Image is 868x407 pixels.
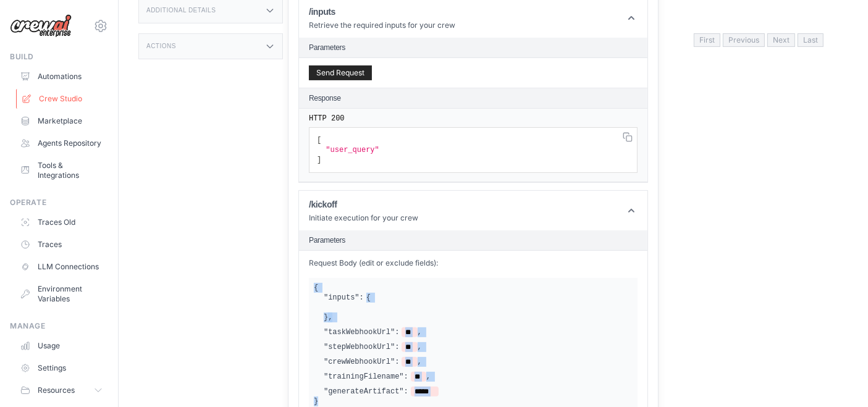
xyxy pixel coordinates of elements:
a: Settings [15,358,108,378]
h2: Response [309,93,341,103]
span: } [324,313,328,322]
button: Resources [15,380,108,400]
span: , [328,313,332,322]
a: LLM Connections [15,257,108,277]
pre: HTTP 200 [309,114,638,124]
a: Marketplace [15,111,108,131]
a: Traces Old [15,212,108,232]
div: Manage [10,321,108,331]
p: Retrieve the required inputs for your crew [309,20,455,30]
a: Crew Studio [16,89,109,109]
h2: Parameters [309,43,638,52]
p: Initiate execution for your crew [309,213,418,223]
span: First [694,33,720,47]
label: "taskWebhookUrl": [324,327,399,337]
span: } [314,397,318,406]
h2: Parameters [309,235,638,245]
a: Tools & Integrations [15,156,108,185]
label: Request Body (edit or exclude fields): [309,258,638,268]
span: Last [798,33,824,47]
span: { [366,293,371,303]
label: "crewWebhookUrl": [324,357,399,367]
span: Previous [723,33,765,47]
a: Traces [15,235,108,254]
iframe: Chat Widget [806,348,868,407]
a: Agents Repository [15,133,108,153]
span: , [418,327,422,337]
span: , [418,357,422,367]
label: "trainingFilename": [324,372,408,382]
span: [ [317,136,321,145]
h3: Actions [146,43,176,50]
div: Operate [10,198,108,208]
span: , [418,342,422,352]
label: "stepWebhookUrl": [324,342,399,352]
span: , [426,372,431,382]
a: Automations [15,67,108,86]
label: "generateArtifact": [324,387,408,397]
span: Resources [38,385,75,395]
h1: /inputs [309,6,455,18]
span: ] [317,156,321,164]
span: Next [767,33,795,47]
div: Build [10,52,108,62]
h3: Additional Details [146,7,216,14]
button: Send Request [309,65,372,80]
label: "inputs": [324,293,364,303]
a: Usage [15,336,108,356]
a: Environment Variables [15,279,108,309]
img: Logo [10,14,72,38]
span: "user_query" [326,146,379,154]
nav: Pagination [694,33,824,47]
h1: /kickoff [309,198,418,211]
span: { [314,283,318,292]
